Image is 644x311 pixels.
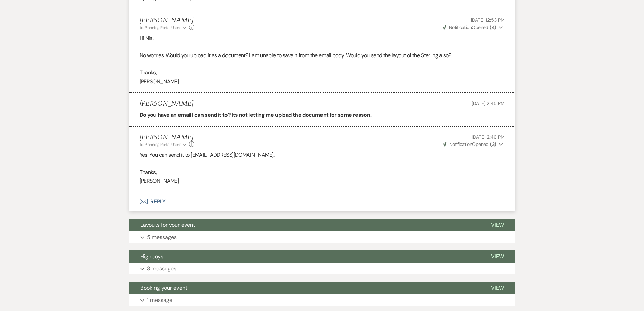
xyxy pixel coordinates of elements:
[129,219,480,231] button: Layouts for your event
[491,253,504,260] span: View
[490,141,496,147] strong: ( 3 )
[140,51,505,60] p: No worries. Would you upload it as a document? I am unable to save it from the email body. Would ...
[472,134,504,140] span: [DATE] 2:46 PM
[480,250,515,263] button: View
[140,25,188,31] button: to: Planning Portal Users
[140,253,163,260] span: Highboys
[140,142,181,147] span: to: Planning Portal Users
[140,141,188,148] button: to: Planning Portal Users
[442,24,505,31] button: NotificationOpened (4)
[471,17,505,23] span: [DATE] 12:53 PM
[129,231,515,243] button: 5 messages
[147,296,172,305] p: 1 message
[442,141,505,148] button: NotificationOpened (3)
[443,141,496,147] span: Opened
[449,24,472,30] span: Notification
[140,99,193,108] h5: [PERSON_NAME]
[491,221,504,228] span: View
[491,284,504,291] span: View
[147,233,177,242] p: 5 messages
[140,151,505,159] p: Yes! You can send it to [EMAIL_ADDRESS][DOMAIN_NAME].
[443,24,496,30] span: Opened
[140,77,505,86] p: [PERSON_NAME]
[129,282,480,294] button: Booking your event!
[140,177,505,185] p: [PERSON_NAME]
[140,34,505,43] p: Hi Nia,
[480,219,515,231] button: View
[140,221,195,228] span: Layouts for your event
[490,24,496,30] strong: ( 4 )
[472,100,504,106] span: [DATE] 2:45 PM
[140,168,505,177] p: Thanks,
[140,133,195,142] h5: [PERSON_NAME]
[129,250,480,263] button: Highboys
[147,264,176,273] p: 3 messages
[129,294,515,306] button: 1 message
[480,282,515,294] button: View
[140,16,195,25] h5: [PERSON_NAME]
[449,141,472,147] span: Notification
[140,284,189,291] span: Booking your event!
[140,111,372,118] strong: Do you have an email I can send it to? Its not letting me upload the document for some reason.
[129,192,515,211] button: Reply
[129,263,515,274] button: 3 messages
[140,68,505,77] p: Thanks,
[140,25,181,30] span: to: Planning Portal Users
